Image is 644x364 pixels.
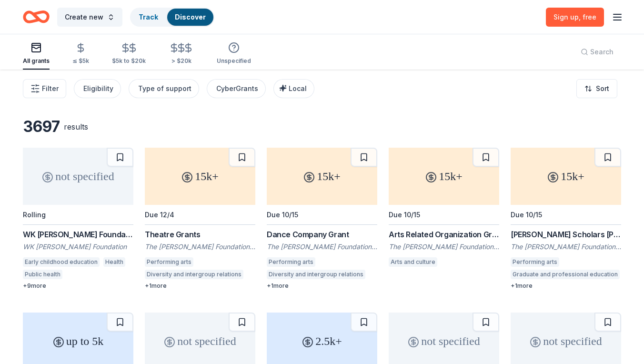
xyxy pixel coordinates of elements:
[145,211,174,219] div: Due 12/4
[511,270,620,279] div: Graduate and professional education
[267,242,377,252] div: The [PERSON_NAME] Foundation, Inc.
[217,57,251,65] div: Unspecified
[389,257,437,267] div: Arts and culture
[139,13,158,21] a: Track
[169,39,194,70] button: > $20k
[23,257,100,267] div: Early childhood education
[23,57,50,65] div: All grants
[267,148,377,205] div: 15k+
[389,148,499,205] div: 15k+
[145,148,255,290] a: 15k+Due 12/4Theatre GrantsThe [PERSON_NAME] Foundation, Inc.Performing artsDiversity and intergro...
[23,79,66,98] button: Filter
[389,242,499,252] div: The [PERSON_NAME] Foundation, Inc.
[145,257,193,267] div: Performing arts
[267,229,377,240] div: Dance Company Grant
[138,83,191,94] div: Type of support
[273,79,314,98] button: Local
[267,211,298,219] div: Due 10/15
[289,84,307,92] span: Local
[511,282,621,290] div: + 1 more
[130,8,214,27] button: TrackDiscover
[103,257,125,267] div: Health
[23,38,50,70] button: All grants
[267,257,315,267] div: Performing arts
[145,270,243,279] div: Diversity and intergroup relations
[579,13,596,21] span: , free
[553,13,596,21] span: Sign up
[23,282,133,290] div: + 9 more
[389,211,420,219] div: Due 10/15
[23,229,133,240] div: WK [PERSON_NAME] Foundation Grant
[72,57,89,65] div: ≤ $5k
[267,270,365,279] div: Diversity and intergroup relations
[57,8,122,27] button: Create new
[64,121,88,132] div: results
[389,229,499,240] div: Arts Related Organization Grant
[23,148,133,290] a: not specifiedRollingWK [PERSON_NAME] Foundation GrantWK [PERSON_NAME] FoundationEarly childhood e...
[511,148,621,205] div: 15k+
[216,83,258,94] div: CyberGrants
[23,242,133,252] div: WK [PERSON_NAME] Foundation
[546,8,604,27] a: Sign up, free
[42,83,59,94] span: Filter
[511,242,621,252] div: The [PERSON_NAME] Foundation, Inc.
[129,79,199,98] button: Type of support
[169,57,194,65] div: > $20k
[23,6,50,28] a: Home
[23,148,133,205] div: not specified
[23,270,62,279] div: Public health
[175,13,206,21] a: Discover
[267,148,377,290] a: 15k+Due 10/15Dance Company GrantThe [PERSON_NAME] Foundation, Inc.Performing artsDiversity and in...
[23,211,46,219] div: Rolling
[112,57,146,65] div: $5k to $20k
[74,79,121,98] button: Eligibility
[267,282,377,290] div: + 1 more
[145,229,255,240] div: Theatre Grants
[596,83,609,94] span: Sort
[511,148,621,290] a: 15k+Due 10/15[PERSON_NAME] Scholars [PERSON_NAME]The [PERSON_NAME] Foundation, Inc.Performing art...
[576,79,617,98] button: Sort
[511,229,621,240] div: [PERSON_NAME] Scholars [PERSON_NAME]
[112,39,146,70] button: $5k to $20k
[511,211,542,219] div: Due 10/15
[145,242,255,252] div: The [PERSON_NAME] Foundation, Inc.
[23,117,60,136] div: 3697
[217,38,251,70] button: Unspecified
[72,39,89,70] button: ≤ $5k
[389,148,499,270] a: 15k+Due 10/15Arts Related Organization GrantThe [PERSON_NAME] Foundation, Inc.Arts and culture
[145,148,255,205] div: 15k+
[65,11,103,23] span: Create new
[145,282,255,290] div: + 1 more
[207,79,266,98] button: CyberGrants
[511,257,559,267] div: Performing arts
[83,83,113,94] div: Eligibility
